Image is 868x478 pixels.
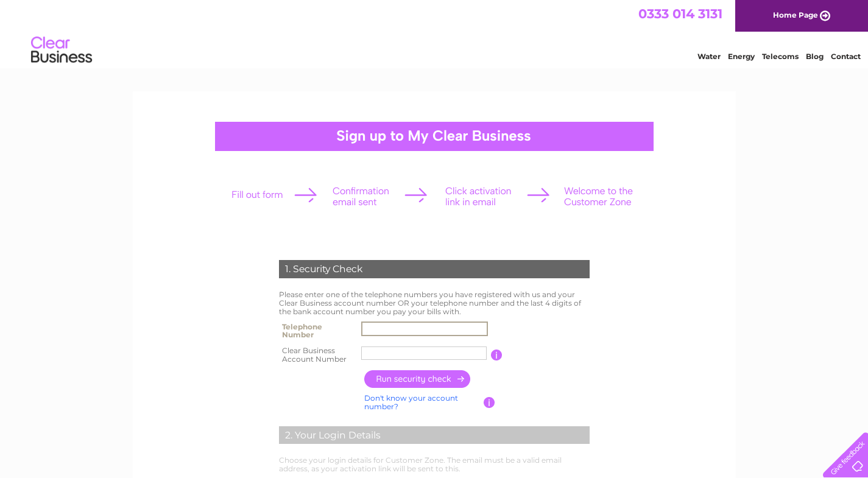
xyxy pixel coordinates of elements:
a: Energy [728,52,755,61]
td: Choose your login details for Customer Zone. The email must be a valid email address, as your act... [276,453,593,476]
th: Telephone Number [276,318,359,343]
a: Don't know your account number? [364,393,458,411]
td: Please enter one of the telephone numbers you have registered with us and your Clear Business acc... [276,287,593,318]
img: logo.png [30,32,93,69]
a: Water [697,52,721,61]
a: Blog [806,52,824,61]
div: 2. Your Login Details [279,426,590,445]
input: Information [491,350,503,360]
div: 1. Security Check [279,260,590,278]
div: Clear Business is a trading name of Verastar Limited (registered in [GEOGRAPHIC_DATA] No. 3667643... [147,7,722,59]
th: Clear Business Account Number [276,343,359,367]
a: Contact [831,52,861,61]
a: Telecoms [762,52,799,61]
a: 0333 014 3131 [638,6,722,21]
input: Information [484,397,495,408]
